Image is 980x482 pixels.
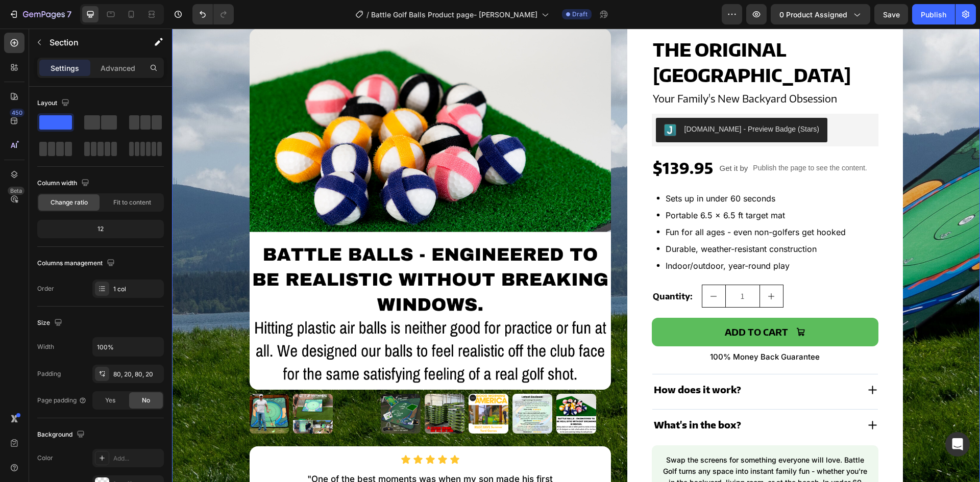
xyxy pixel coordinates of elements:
[494,215,645,226] p: Durable, weather-resistant construction
[480,289,706,318] button: Add to cart
[482,390,569,402] p: What's in the box?
[37,369,61,378] div: Padding
[494,181,613,192] p: Portable 6.5 x 6.5 ft target mat
[37,396,87,405] div: Page padding
[37,342,54,351] div: Width
[553,257,588,278] input: quantity
[113,198,151,207] span: Fit to content
[4,4,76,24] button: 7
[480,63,706,77] h2: Your Family's New Backyard Obsession
[37,176,91,190] div: Column width
[494,198,674,209] p: Fun for all ages - even non-golfers get hooked
[874,4,908,24] button: Save
[50,36,133,48] p: Section
[10,109,24,117] div: 450
[481,323,705,334] p: 100% Money Back Guarantee
[37,284,54,293] div: Order
[105,396,115,405] span: Yes
[883,10,900,19] span: Save
[548,135,576,144] p: Get it by
[779,9,847,20] span: 0 product assigned
[192,4,234,24] div: Undo/Redo
[480,7,706,60] h2: THE ORIGINAL [GEOGRAPHIC_DATA]
[93,338,163,356] input: Auto
[37,257,117,270] div: Columns management
[494,164,603,175] p: Sets up in under 60 seconds
[142,396,150,405] span: No
[37,453,53,463] div: Color
[484,89,656,114] button: Judge.me - Preview Badge (Stars)
[530,257,553,278] button: decrement
[67,8,71,20] p: 7
[494,232,618,243] p: Indoor/outdoor, year-round play
[113,454,161,463] div: Add...
[572,10,587,19] span: Draft
[101,63,135,73] p: Advanced
[172,29,980,482] iframe: To enrich screen reader interactions, please activate Accessibility in Grammarly extension settings
[481,262,521,274] p: Quantity:
[51,198,88,207] span: Change ratio
[512,95,648,106] div: [DOMAIN_NAME] - Preview Badge (Stars)
[945,432,970,456] div: Open Intercom Messenger
[492,95,504,108] img: Judgeme.png
[113,285,161,294] div: 1 col
[8,187,24,195] div: Beta
[921,9,946,20] div: Publish
[39,222,162,236] div: 12
[480,130,543,149] div: $139.95
[482,355,569,367] p: How does it work?
[366,9,369,20] span: /
[132,445,385,478] p: "One of the best moments was when my son made his first hole-in-one using the Battle Golf mat--he...
[51,63,79,73] p: Settings
[37,428,87,442] div: Background
[912,4,955,24] button: Publish
[489,426,697,482] p: Swap the screens for something everyone will love. Battle Golf turns any space into instant famil...
[588,257,611,278] button: increment
[771,4,870,24] button: 0 product assigned
[553,295,616,312] div: Add to cart
[113,370,161,379] div: 80, 20, 80, 20
[37,96,71,110] div: Layout
[37,316,64,330] div: Size
[581,134,695,145] p: Publish the page to see the content.
[371,9,537,20] span: Battle Golf Balls Product page- [PERSON_NAME]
